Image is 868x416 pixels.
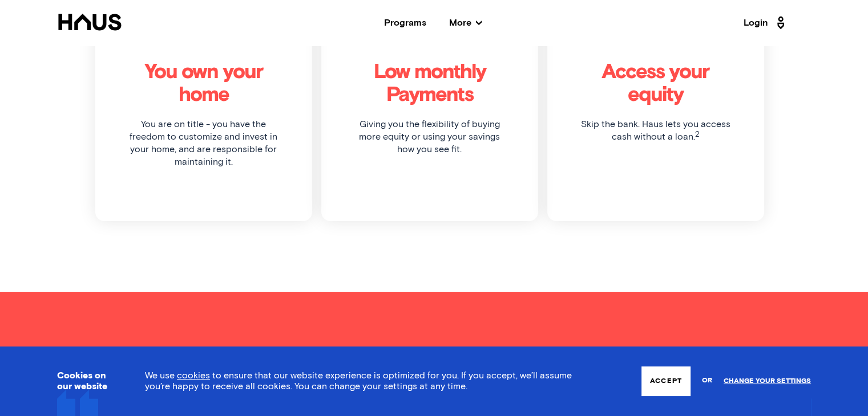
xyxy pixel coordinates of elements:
a: Programs [384,18,426,27]
span: More [449,18,482,27]
a: cookies [177,371,210,380]
p: You are on title - you have the freedom to customize and invest in your home, and are responsible... [127,118,280,168]
h1: Access your equity [579,61,732,107]
sup: 2 [695,131,700,138]
span: We use to ensure that our website experience is optimized for you. If you accept, we’ll assume yo... [145,371,572,391]
span: or [702,371,712,391]
h3: Cookies on our website [57,370,116,392]
button: Accept [641,366,691,396]
h1: You own your home [127,61,280,107]
a: Login [744,14,788,32]
span: Skip the bank. Haus lets you access cash without a loan. [581,120,730,141]
p: Giving you the flexibility of buying more equity or using your savings how you see fit. [353,118,506,156]
h1: Low monthly Payments [353,61,506,107]
a: Change your settings [724,377,811,385]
